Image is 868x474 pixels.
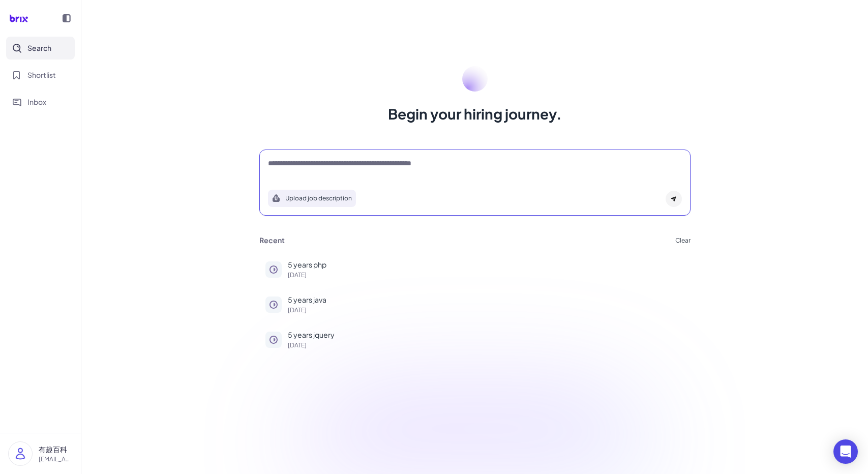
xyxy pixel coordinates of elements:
[6,37,75,60] button: Search
[259,253,691,284] button: 5 years php[DATE]
[833,439,858,464] div: Open Intercom Messenger
[27,70,56,80] span: Shortlist
[288,330,684,340] p: 5 years jquery
[27,97,46,107] span: Inbox
[288,259,684,270] p: 5 years php
[9,442,32,465] img: user_logo.png
[288,342,684,348] p: [DATE]
[39,455,73,464] p: [EMAIL_ADDRESS][DOMAIN_NAME]
[39,444,73,455] p: 有趣百科
[675,238,691,244] button: Clear
[27,43,51,53] span: Search
[259,323,691,354] button: 5 years jquery[DATE]
[259,236,285,245] h3: Recent
[259,288,691,319] button: 5 years java[DATE]
[6,64,75,86] button: Shortlist
[268,190,356,207] button: Search using job description
[388,104,562,124] h1: Begin your hiring journey.
[288,307,684,313] p: [DATE]
[6,91,75,113] button: Inbox
[288,272,684,278] p: [DATE]
[288,294,684,305] p: 5 years java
